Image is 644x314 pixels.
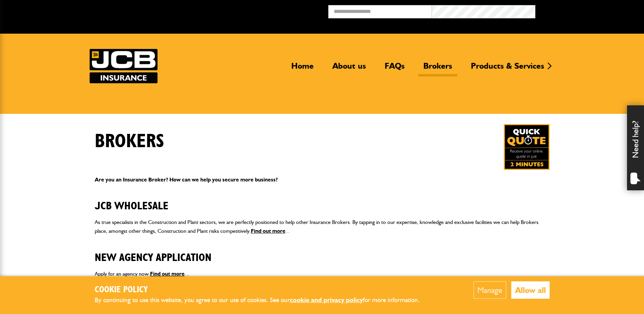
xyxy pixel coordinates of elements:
button: Broker Login [535,5,639,16]
p: Are you an Insurance Broker? How can we help you secure more business? [95,175,550,184]
a: Find out more [150,271,185,277]
h2: JCB Wholesale [95,189,550,212]
p: By continuing to use this website, you agree to our use of cookies. See our for more information. [95,295,431,306]
p: As true specialists in the Construction and Plant sectors, we are perfectly positioned to help ot... [95,218,550,235]
a: Brokers [418,61,457,76]
img: JCB Insurance Services logo [90,49,158,83]
h2: New Agency Application [95,241,550,264]
a: JCB Insurance Services [90,49,158,83]
p: Apply for an agency now. ... [95,269,550,278]
button: Manage [474,281,506,299]
img: Quick Quote [504,124,550,170]
button: Allow all [511,281,550,299]
a: Find out more [251,228,286,234]
h2: Cookie Policy [95,285,431,295]
a: FAQs [380,61,410,76]
a: Home [286,61,319,76]
a: Get your insurance quote in just 2-minutes [504,124,550,170]
a: About us [327,61,371,76]
h1: Brokers [95,130,164,153]
a: cookie and privacy policy [290,296,363,304]
div: Need help? [627,105,644,190]
a: Products & Services [466,61,549,76]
